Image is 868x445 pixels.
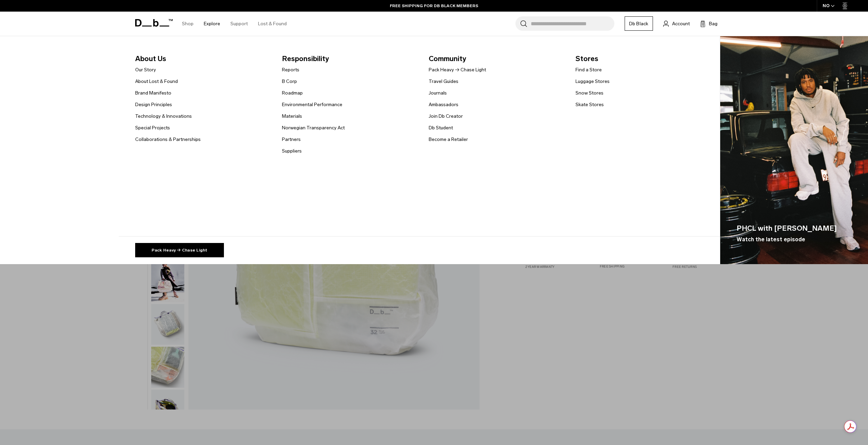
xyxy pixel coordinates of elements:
a: PHCL with [PERSON_NAME] Watch the latest episode Db [720,36,868,264]
span: Responsibility [282,53,418,64]
a: Db Student [429,124,453,131]
span: Account [672,20,690,27]
a: Special Projects [135,124,170,131]
span: Bag [709,20,717,27]
a: Ambassadors [429,101,458,108]
a: Reports [282,66,299,73]
a: Materials [282,113,302,120]
a: Db Black [625,16,653,31]
a: Skate Stores [575,101,604,108]
a: Shop [182,12,194,36]
a: Partners [282,136,301,143]
a: Environmental Performance [282,101,342,108]
a: Roadmap [282,89,303,97]
nav: Main Navigation [177,12,292,36]
span: Community [429,53,565,64]
a: Snow Stores [575,89,603,97]
a: Explore [204,12,220,36]
a: Norwegian Transparency Act [282,124,345,131]
a: Pack Heavy → Chase Light [429,66,486,73]
span: About Us [135,53,271,64]
a: Design Principles [135,101,172,108]
a: Collaborations & Partnerships [135,136,201,143]
a: Account [663,19,690,28]
span: Watch the latest episode [737,235,805,244]
a: B Corp [282,78,297,85]
img: Db [720,36,868,264]
a: About Lost & Found [135,78,178,85]
a: Luggage Stores [575,78,610,85]
a: FREE SHIPPING FOR DB BLACK MEMBERS [390,3,478,9]
a: Journals [429,89,447,97]
a: Our Story [135,66,156,73]
span: Stores [575,53,711,64]
button: Bag [700,19,717,28]
span: PHCL with [PERSON_NAME] [737,223,837,234]
a: Suppliers [282,147,302,155]
a: Pack Heavy → Chase Light [135,243,224,257]
a: Technology & Innovations [135,113,192,120]
a: Brand Manifesto [135,89,171,97]
a: Travel Guides [429,78,458,85]
a: Become a Retailer [429,136,468,143]
a: Support [230,12,248,36]
a: Lost & Found [258,12,287,36]
a: Find a Store [575,66,602,73]
a: Join Db Creator [429,113,463,120]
